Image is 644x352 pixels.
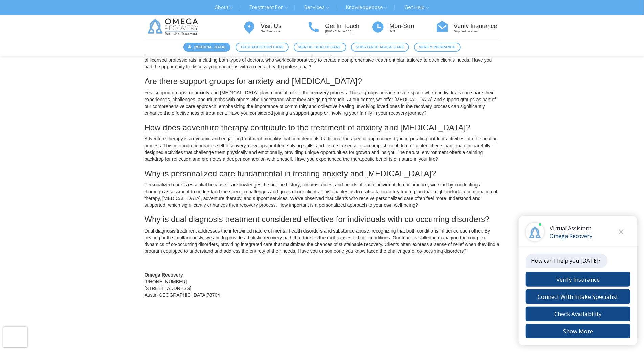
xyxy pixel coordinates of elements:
[245,2,293,13] a: Treatment For
[243,20,307,34] a: Visit Us Get Directions
[261,23,307,30] h4: Visit Us
[145,285,243,292] div: [STREET_ADDRESS]
[210,2,238,13] a: About
[157,293,207,298] span: [GEOGRAPHIC_DATA]
[145,135,500,162] p: Adventure therapy is a dynamic and engaging treatment modality that complements traditional thera...
[436,20,500,34] a: Verify Insurance Begin Admissions
[145,169,500,178] h3: Why is personalized care fundamental in treating anxiety and [MEDICAL_DATA]?
[325,29,371,34] p: [PHONE_NUMBER]
[356,44,404,50] span: Substance Abuse Care
[145,293,158,298] span: Austin
[236,43,289,52] a: Tech Addiction Care
[145,123,500,132] h3: How does adventure therapy contribute to the treatment of anxiety and [MEDICAL_DATA]?
[390,29,436,34] p: 24/7
[183,43,230,52] a: [MEDICAL_DATA]
[299,2,334,13] a: Services
[454,29,500,34] p: Begin Admissions
[307,20,371,34] a: Get In Touch [PHONE_NUMBER]
[390,23,436,30] h4: Mon-Sun
[399,2,434,13] a: Get Help
[145,181,500,208] p: Personalized care is essential because it acknowledges the unique history, circumstances, and nee...
[341,2,393,13] a: Knowledgebase
[145,43,500,70] p: Psychiatrists and psychologists are the primary types of doctors who specialize in treating anxie...
[240,44,284,50] span: Tech Addiction Care
[419,44,456,50] span: Verify Insurance
[414,43,460,52] a: Verify Insurance
[145,89,500,116] p: Yes, support groups for anxiety and [MEDICAL_DATA] play a crucial role in the recovery process. T...
[145,228,500,255] p: Dual diagnosis treatment addresses the intertwined nature of mental health disorders and substanc...
[145,77,500,86] h3: Are there support groups for anxiety and [MEDICAL_DATA]?
[145,215,500,224] h3: Why is dual diagnosis treatment considered effective for individuals with co-occurring disorders?
[3,327,27,347] iframe: reCAPTCHA
[325,23,371,30] h4: Get In Touch
[454,23,500,30] h4: Verify Insurance
[145,15,204,39] img: Omega Recovery
[261,29,307,34] p: Get Directions
[194,44,226,50] span: [MEDICAL_DATA]
[351,43,409,52] a: Substance Abuse Care
[294,43,346,52] a: Mental Health Care
[298,44,341,50] span: Mental Health Care
[145,272,183,278] strong: Omega Recovery
[145,279,243,285] div: [PHONE_NUMBER]
[207,293,220,298] span: 78704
